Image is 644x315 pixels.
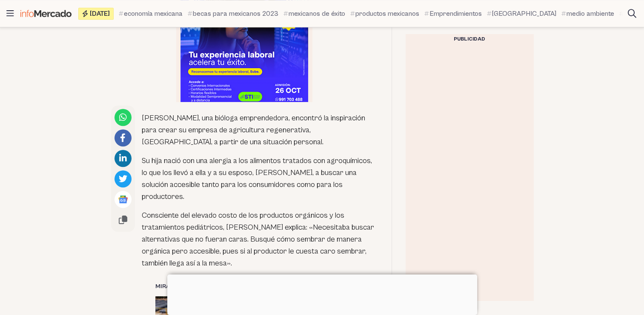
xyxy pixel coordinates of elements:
a: mexicanos de éxito [283,9,345,19]
iframe: Advertisement [167,274,477,313]
a: productos mexicanos [350,9,419,19]
p: [PERSON_NAME], una bióloga emprendedora, encontró la inspiración para crear su empresa de agricul... [142,112,378,148]
span: mexicanos de éxito [289,9,345,19]
img: Google News logo [118,194,128,204]
div: Publicidad [406,34,533,44]
a: medio ambiente [561,9,614,19]
a: becas para mexicanos 2023 [188,9,278,19]
div: Mira también: [155,282,364,291]
span: medio ambiente [567,9,614,19]
span: Emprendimientos [429,9,482,19]
span: economía mexicana [124,9,183,19]
span: [DATE] [90,10,110,17]
p: Consciente del elevado costo de los productos orgánicos y los tratamientos pediátricos, [PERSON_N... [142,210,378,269]
span: [GEOGRAPHIC_DATA] [492,9,556,19]
a: Emprendimientos [424,9,482,19]
a: [GEOGRAPHIC_DATA] [487,9,556,19]
iframe: Advertisement [406,44,533,300]
span: becas para mexicanos 2023 [193,9,278,19]
span: productos mexicanos [355,9,419,19]
p: Su hija nació con una alergia a los alimentos tratados con agroquímicos, lo que los llevó a ella ... [142,155,378,203]
img: Infomercado México logo [20,10,72,17]
a: economía mexicana [119,9,183,19]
